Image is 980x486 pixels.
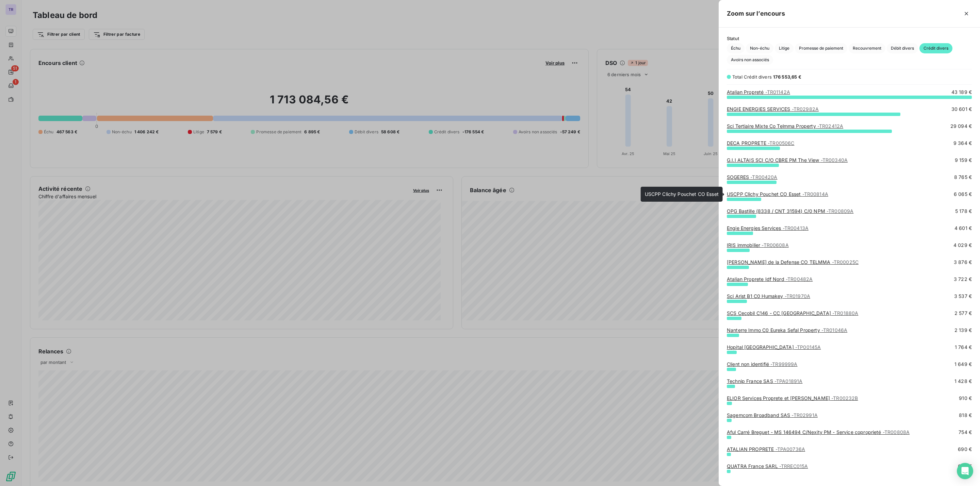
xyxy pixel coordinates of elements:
h5: Zoom sur l’encours [727,9,785,18]
span: 3 876 € [954,259,972,266]
button: Échu [727,43,745,53]
button: Promesse de paiement [795,43,847,53]
div: Open Intercom Messenger [957,463,973,479]
a: Client non identifié [727,361,798,367]
span: 5 178 € [955,208,972,215]
span: 4 601 € [954,225,972,232]
a: Sci Tertiaire Mixte Co Telmma Property [727,123,843,129]
span: - TPA00736A [775,446,805,452]
span: 1 764 € [955,344,972,351]
span: 30 601 € [951,106,972,113]
span: 9 364 € [953,140,972,147]
a: SCS Cecobil C146 - CC [GEOGRAPHIC_DATA] [727,310,858,316]
span: - TR00025C [832,259,859,265]
span: 29 094 € [950,123,972,130]
a: G.I.I ALTAIS SCI C/O CBRE PM The View [727,157,848,163]
a: IRIS immobilier [727,242,789,248]
a: DECA PROPRETE [727,140,794,146]
span: - TR02982A [792,106,819,112]
span: - TR00814A [802,191,828,197]
a: Hopital [GEOGRAPHIC_DATA] [727,344,821,350]
button: Crédit divers [919,43,952,53]
span: 176 553,65 € [773,74,801,80]
a: SOGERES [727,174,778,180]
span: - TR00413A [783,225,808,231]
span: - TR01142A [765,89,790,95]
span: 3 537 € [954,293,972,300]
span: - TR01880A [832,310,858,316]
span: USCPP Clichy Pouchet CO Esset [645,191,719,197]
a: USCPP Clichy Pouchet CO Esset [727,191,828,197]
button: Non-échu [746,43,773,53]
a: OPG Bastille (8338 / CNT 31594) C/0 NPM [727,208,853,214]
button: Recouvrement [849,43,885,53]
a: Sci Arist B1 C0 Humakey [727,293,810,299]
span: 1 428 € [954,378,972,385]
span: 6 065 € [954,191,972,198]
button: Avoirs non associés [727,55,773,65]
button: Litige [775,43,794,53]
span: - TR00232B [831,395,858,401]
a: Atalian Proprete Idf Nord [727,276,813,282]
span: - TR00482A [786,276,813,282]
span: 43 189 € [951,89,972,96]
a: QUATRA France SARL [727,463,808,469]
span: Total Crédit divers [732,74,772,80]
span: 8 765 € [954,174,972,181]
a: Sagemcom Broadband SAS [727,412,818,418]
span: - TR00506C [768,140,794,146]
a: Engie Energies Services [727,225,808,231]
button: Débit divers [887,43,918,53]
a: ENGIE ENERGIES SERVICES [727,106,819,112]
a: Aful Carré Breguet - MS 146494 C/Nexity PM - Service coproprieté [727,429,910,435]
span: - TR99999A [770,361,797,367]
a: ELIOR Services Proprete et [PERSON_NAME] [727,395,858,401]
span: - TR01970A [785,293,810,299]
a: Technip France SAS [727,378,802,384]
a: ATALIAN PROPRETE [727,446,805,452]
span: - TR02412A [817,123,843,129]
span: - TR00608A [762,242,788,248]
a: [PERSON_NAME] de la Defense CO TELMMA [727,259,859,265]
span: - TR00809A [827,208,853,214]
span: 818 € [959,412,972,419]
div: grid [719,89,980,478]
span: 3 722 € [954,276,972,283]
span: - TR00340A [821,157,848,163]
span: - TRREC015A [779,463,808,469]
span: 9 159 € [955,157,972,164]
span: 2 139 € [954,327,972,334]
span: 4 029 € [953,242,972,249]
span: 2 577 € [954,310,972,317]
span: 910 € [959,395,972,402]
span: - TPA01891A [774,378,803,384]
span: - TP00145A [795,344,821,350]
span: - TR02991A [791,412,817,418]
span: - TR00420A [750,174,777,180]
span: - TR00808A [883,429,910,435]
span: 690 € [958,446,972,453]
span: Statut [727,36,972,41]
span: 754 € [959,429,972,436]
a: Atalian Propreté [727,89,790,95]
a: Nanterre Immo C0 Eureka Sefal Property [727,327,847,333]
span: - TR01046A [821,327,847,333]
span: 1 649 € [954,361,972,368]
